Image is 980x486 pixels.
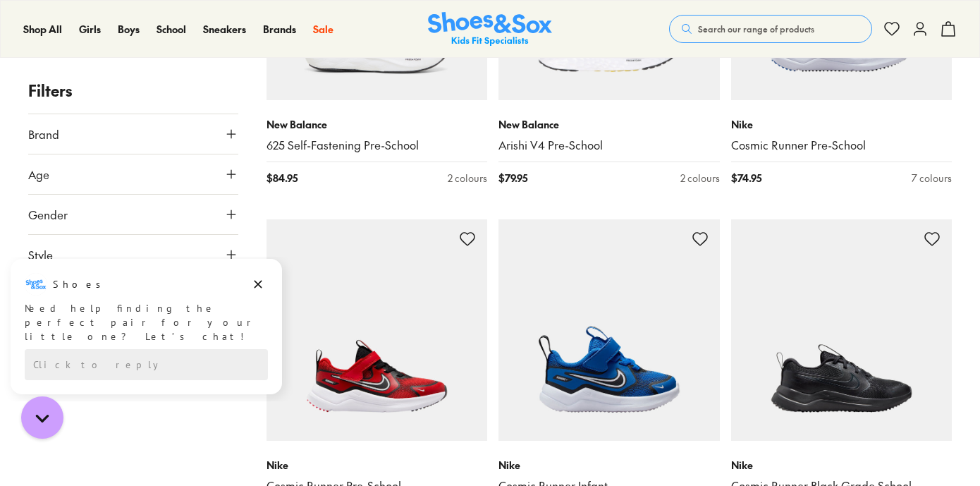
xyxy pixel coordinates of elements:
[498,458,720,473] p: Nike
[680,171,720,186] div: 2 colours
[23,22,62,36] span: Shop All
[263,22,296,37] a: Brands
[448,171,487,186] div: 2 colours
[79,22,101,37] a: Girls
[731,171,761,186] span: $ 74.95
[267,171,298,186] span: $ 84.95
[731,138,953,153] a: Cosmic Runner Pre-School
[28,126,59,142] span: Brand
[203,22,246,37] a: Sneakers
[28,114,238,154] button: Brand
[28,166,49,183] span: Age
[25,44,268,87] div: Need help finding the perfect pair for your little one? Let’s chat!
[25,92,268,123] div: Reply to the campaigns
[267,138,488,153] a: 625 Self-Fastening Pre-School
[313,22,333,36] span: Sale
[731,458,953,473] p: Nike
[912,171,952,186] div: 7 colours
[157,22,186,36] span: School
[11,2,282,138] div: Campaign message
[267,458,488,473] p: Nike
[79,22,101,36] span: Girls
[14,391,71,444] iframe: Gorgias live chat messenger
[118,22,140,37] a: Boys
[28,246,53,263] span: Style
[157,22,186,37] a: School
[313,22,333,37] a: Sale
[248,18,268,37] button: Dismiss campaign
[498,138,720,153] a: Arishi V4 Pre-School
[23,22,62,37] a: Shop All
[203,22,246,36] span: Sneakers
[669,15,872,43] button: Search our range of products
[731,117,953,132] p: Nike
[428,12,552,47] a: Shoes & Sox
[28,206,68,223] span: Gender
[498,117,720,132] p: New Balance
[53,20,109,35] h3: Shoes
[498,171,527,186] span: $ 79.95
[28,235,238,274] button: Style
[25,16,47,39] img: Shoes logo
[698,23,814,35] span: Search our range of products
[28,79,238,102] p: Filters
[28,154,238,194] button: Age
[28,195,238,234] button: Gender
[263,22,296,36] span: Brands
[11,16,282,87] div: Message from Shoes. Need help finding the perfect pair for your little one? Let’s chat!
[428,12,552,47] img: SNS_Logo_Responsive.svg
[267,117,488,132] p: New Balance
[118,22,140,36] span: Boys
